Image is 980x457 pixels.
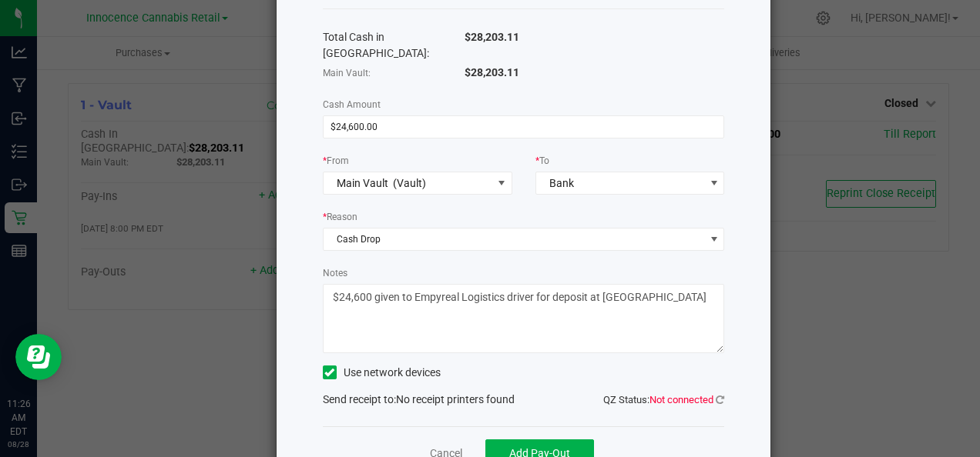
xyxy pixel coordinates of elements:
[323,266,347,280] label: Notes
[323,154,349,168] label: From
[549,177,574,189] span: Bank
[324,228,705,250] span: Cash Drop
[323,365,441,381] label: Use network devices
[393,177,426,189] span: (Vault)
[396,393,515,405] span: No receipt printers found
[465,66,519,78] span: $28,203.11
[323,393,396,405] span: Send receipt to:
[15,334,62,380] iframe: Resource center
[649,394,713,405] span: Not connected
[323,210,357,224] label: Reason
[323,99,381,110] span: Cash Amount
[337,177,388,189] span: Main Vault
[323,31,429,59] span: Total Cash in [GEOGRAPHIC_DATA]:
[535,154,549,168] label: To
[323,68,371,78] span: Main Vault:
[603,394,724,405] span: QZ Status:
[465,31,519,43] span: $28,203.11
